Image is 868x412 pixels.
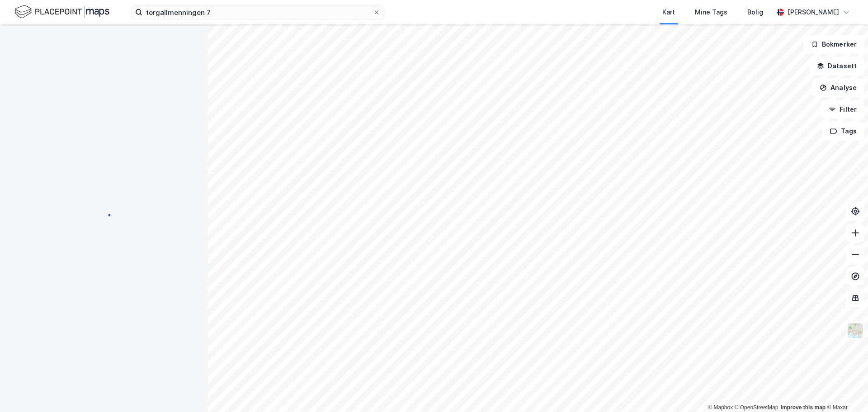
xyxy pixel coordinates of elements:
[822,122,864,140] button: Tags
[823,369,868,412] iframe: Chat Widget
[142,5,373,19] input: Søk på adresse, matrikkel, gårdeiere, leietakere eller personer
[662,7,675,18] div: Kart
[14,4,109,20] img: logo.f888ab2527a4732fd821a326f86c7f29.svg
[708,404,733,411] a: Mapbox
[97,206,111,220] img: spinner.a6d8c91a73a9ac5275cf975e30b51cfb.svg
[803,35,864,53] button: Bokmerker
[823,369,868,412] div: Kontrollprogram for chat
[812,79,864,97] button: Analyse
[735,404,778,411] a: OpenStreetMap
[781,404,826,411] a: Improve this map
[847,322,864,339] img: Z
[747,7,763,18] div: Bolig
[821,100,864,118] button: Filter
[788,7,839,18] div: [PERSON_NAME]
[695,7,727,18] div: Mine Tags
[809,57,864,75] button: Datasett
